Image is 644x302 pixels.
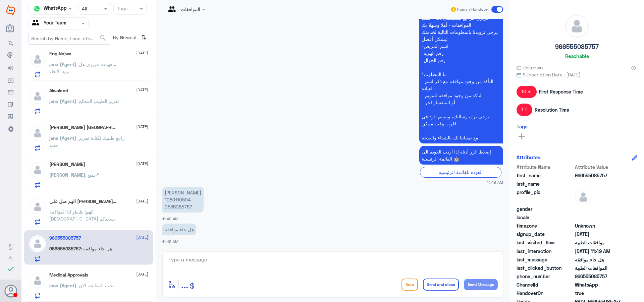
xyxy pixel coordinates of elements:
span: Attribute Value [575,164,624,171]
span: ... [181,278,188,290]
span: ChannelId [517,281,574,288]
button: Drop [401,279,418,291]
p: 20/8/2025, 11:49 AM [419,12,503,143]
span: By Newest [110,32,139,45]
button: ... [181,277,188,292]
img: defaultAdmin.png [29,198,46,215]
h5: 966555085757 [49,235,81,241]
img: defaultAdmin.png [29,272,46,289]
p: 20/8/2025, 11:49 AM [162,224,196,235]
button: Send and close [423,279,459,291]
span: 2025-08-19T14:14:48.682Z [575,231,624,238]
span: null [575,205,624,213]
h6: Tags [517,123,528,129]
span: Unknown [575,222,624,229]
span: Human Handover [457,6,489,12]
img: defaultAdmin.png [29,125,46,141]
span: true [575,290,624,297]
span: [DATE] [136,87,148,93]
span: profile_pic [517,189,574,204]
h5: Eng.Najwa [49,51,71,57]
img: Widebot Logo [6,5,15,16]
span: الموافقات الطبية [575,264,624,271]
h5: Alwaleed [49,88,68,94]
span: : راجع طبيبك لكتابة تقرير جديد [49,135,125,148]
span: HandoverOn [517,290,574,297]
span: 966555085757 [575,172,624,179]
span: last_interaction [517,248,574,255]
span: jana (Agent) [49,283,76,288]
span: 11:49 AM [162,217,178,221]
span: locale [517,214,574,221]
span: last_visited_flow [517,239,574,246]
img: whatsapp.png [32,4,42,14]
button: search [99,33,107,44]
img: defaultAdmin.png [29,88,46,105]
span: [DATE] [136,234,148,240]
h5: الهم صل على محمد وآل محمد [49,198,119,205]
span: [DATE] [136,124,148,130]
span: : تقرير الطبيب المعالج [76,98,119,104]
h6: Reachable [565,53,589,59]
i: check [7,265,15,273]
span: last_name [517,180,574,187]
button: Avatar [4,285,17,297]
img: defaultAdmin.png [29,162,46,178]
span: موافقات الطبية [575,239,624,246]
h5: عبدالعزيز بن سعد [49,162,85,167]
p: 20/8/2025, 11:49 AM [162,187,204,213]
h5: Dr.Nancy M. Ajwa [49,125,119,130]
span: last_clicked_button [517,264,574,271]
span: Subscription Date : [DATE] [517,71,637,78]
span: signup_date [517,231,574,238]
span: [DATE] [136,271,148,277]
span: 11:49 AM [487,179,503,185]
img: defaultAdmin.png [29,51,46,68]
span: 966555085757 [575,273,624,280]
span: 11:49 AM [162,239,178,244]
span: [DATE] [136,161,148,167]
span: Attribute Name [517,164,574,171]
span: first_name [517,172,574,179]
span: null [575,214,624,221]
div: Tags [116,5,128,13]
span: 966555085757 [49,246,81,251]
img: defaultAdmin.png [575,189,592,205]
span: : هل جاء موافقه [81,246,112,251]
h5: 966555085757 [555,43,599,51]
span: Unknown [517,64,543,71]
span: الهم [86,209,94,215]
div: العودة للقائمة الرئيسية [420,167,501,177]
span: [DATE] [136,198,148,204]
i: ⇅ [141,32,147,43]
span: search [99,34,107,42]
h5: Medical Approvals [49,272,88,278]
span: 2025-08-20T08:49:31.776Z [575,248,624,255]
input: Search by Name, Local etc… [29,32,110,44]
span: 10 m [517,86,537,98]
span: jana (Agent) [49,61,76,67]
span: : ظبطو لنا الموافقة [DEMOGRAPHIC_DATA] يسعدكم [49,209,115,222]
span: phone_number [517,273,574,280]
span: jana (Agent) [49,135,76,141]
span: [DATE] [136,50,148,56]
span: هل جاء موافقه [575,256,624,263]
h6: Attributes [517,154,540,160]
p: 20/8/2025, 11:49 AM [419,146,503,165]
span: Resolution Time [535,106,569,113]
span: 2 [575,281,624,288]
span: jana (Agent) [49,98,76,104]
span: gender [517,205,574,213]
span: : مافهمت عزيزي هل تريد الالغاء [49,61,116,74]
span: [PERSON_NAME] [49,172,85,178]
button: Send Message [464,279,498,290]
span: First Response Time [539,88,583,95]
span: timezone [517,222,574,229]
img: defaultAdmin.png [29,235,46,252]
img: defaultAdmin.png [566,15,588,38]
span: : تحت المعالجة الان [76,283,114,288]
span: 1 h [517,104,532,116]
span: last_message [517,256,574,263]
span: : جميع" [85,172,99,178]
img: yourTeam.svg [32,18,42,28]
